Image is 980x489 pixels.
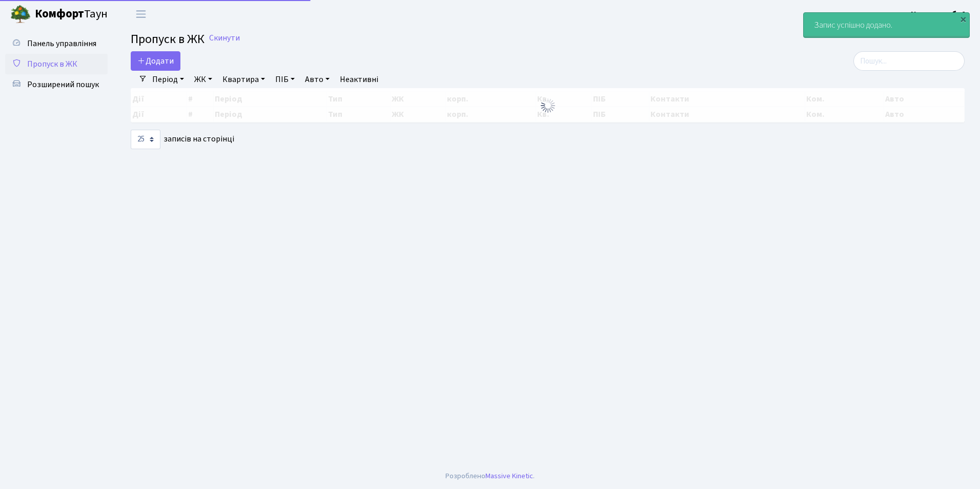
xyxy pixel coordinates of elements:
[27,58,77,70] span: Пропуск в ЖК
[131,30,205,48] span: Пропуск в ЖК
[128,6,154,23] button: Переключити навігацію
[540,97,556,114] img: Обробка...
[958,14,968,24] div: ×
[911,9,968,20] b: Консьєрж б. 4.
[5,74,108,95] a: Розширений пошук
[485,471,533,481] a: Massive Kinetic
[218,71,269,88] a: Квартира
[27,38,96,49] span: Панель управління
[131,51,180,71] a: Додати
[911,8,968,21] a: Консьєрж б. 4.
[5,54,108,74] a: Пропуск в ЖК
[10,4,31,25] img: logo.png
[35,6,84,22] b: Комфорт
[5,33,108,54] a: Панель управління
[853,51,965,71] input: Пошук...
[190,71,216,88] a: ЖК
[301,71,334,88] a: Авто
[131,130,234,149] label: записів на сторінці
[445,471,535,482] div: Розроблено .
[148,71,188,88] a: Період
[336,71,382,88] a: Неактивні
[35,6,108,23] span: Таун
[271,71,299,88] a: ПІБ
[27,79,99,90] span: Розширений пошук
[137,55,174,67] span: Додати
[209,33,240,43] a: Скинути
[131,130,160,149] select: записів на сторінці
[804,13,969,37] div: Запис успішно додано.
